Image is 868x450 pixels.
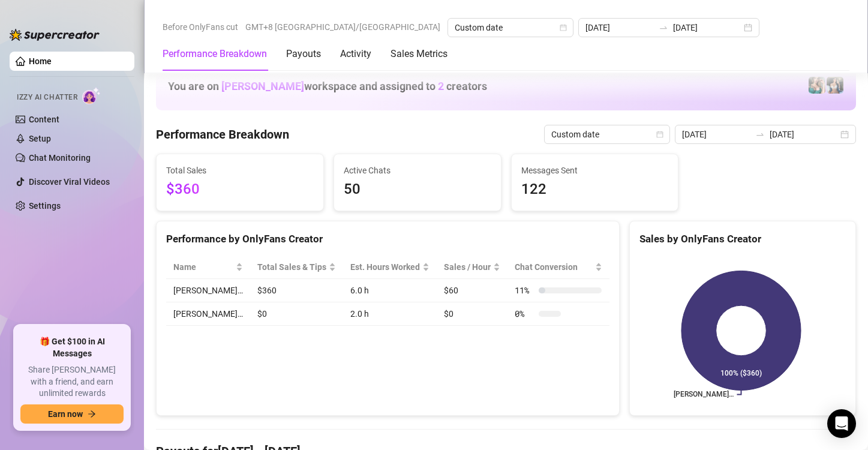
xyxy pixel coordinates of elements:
[659,23,668,32] span: swap-right
[551,125,663,143] span: Custom date
[673,21,741,34] input: End date
[343,302,437,326] td: 2.0 h
[455,19,566,37] span: Custom date
[521,178,669,201] span: 122
[682,128,750,141] input: Start date
[163,47,267,61] div: Performance Breakdown
[29,115,59,124] a: Content
[168,80,487,93] h1: You are on workspace and assigned to creators
[20,336,124,359] span: 🎁 Get $100 in AI Messages
[257,260,326,274] span: Total Sales & Tips
[350,260,420,274] div: Est. Hours Worked
[29,177,110,187] a: Discover Viral Videos
[250,279,343,302] td: $360
[29,134,51,143] a: Setup
[166,279,250,302] td: [PERSON_NAME]…
[560,24,567,31] span: calendar
[29,153,91,163] a: Chat Monitoring
[286,47,321,61] div: Payouts
[673,391,733,399] text: [PERSON_NAME]…
[656,131,663,138] span: calendar
[156,126,289,143] h4: Performance Breakdown
[29,201,61,211] a: Settings
[827,409,856,438] div: Open Intercom Messenger
[437,256,507,279] th: Sales / Hour
[48,409,83,419] span: Earn now
[88,410,96,418] span: arrow-right
[17,92,77,103] span: Izzy AI Chatter
[659,23,668,32] span: to
[250,256,343,279] th: Total Sales & Tips
[515,284,534,297] span: 11 %
[585,21,654,34] input: Start date
[166,302,250,326] td: [PERSON_NAME]…
[20,404,124,424] button: Earn nowarrow-right
[344,178,491,201] span: 50
[344,164,491,177] span: Active Chats
[166,231,609,247] div: Performance by OnlyFans Creator
[245,18,440,36] span: GMT+8 [GEOGRAPHIC_DATA]/[GEOGRAPHIC_DATA]
[809,77,825,94] img: Zaddy
[437,302,507,326] td: $0
[515,260,592,274] span: Chat Conversion
[221,80,304,92] span: [PERSON_NAME]
[444,260,491,274] span: Sales / Hour
[827,77,843,94] img: Katy
[507,256,609,279] th: Chat Conversion
[20,364,124,400] span: Share [PERSON_NAME] with a friend, and earn unlimited rewards
[521,164,669,177] span: Messages Sent
[391,47,447,61] div: Sales Metrics
[82,87,101,104] img: AI Chatter
[438,80,444,92] span: 2
[166,164,314,177] span: Total Sales
[166,256,250,279] th: Name
[340,47,371,61] div: Activity
[755,130,765,139] span: swap-right
[29,56,52,66] a: Home
[639,231,846,247] div: Sales by OnlyFans Creator
[343,279,437,302] td: 6.0 h
[173,260,233,274] span: Name
[10,29,100,41] img: logo-BBDzfeDw.svg
[250,302,343,326] td: $0
[166,178,314,201] span: $360
[515,307,534,320] span: 0 %
[437,279,507,302] td: $60
[163,18,238,36] span: Before OnlyFans cut
[770,128,838,141] input: End date
[755,130,765,139] span: to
